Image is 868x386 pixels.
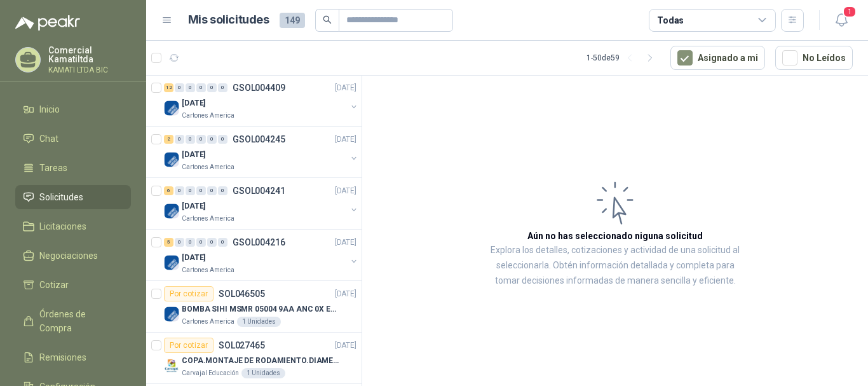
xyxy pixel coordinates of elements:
a: Cotizar [15,273,131,297]
p: GSOL004216 [233,238,285,247]
a: Tareas [15,156,131,180]
p: [DATE] [335,288,356,300]
p: Cartones America [182,162,234,172]
div: Todas [657,13,684,27]
div: 0 [196,83,206,92]
div: 0 [218,135,227,144]
div: 6 [164,186,173,195]
a: Negociaciones [15,244,131,268]
div: 0 [218,83,227,92]
img: Company Logo [164,255,179,270]
span: Solicitudes [39,190,83,204]
div: 0 [186,186,195,195]
p: SOL027465 [219,341,265,350]
div: 0 [207,186,217,195]
a: Chat [15,127,131,151]
span: Inicio [39,102,60,116]
a: Por cotizarSOL046505[DATE] Company LogoBOMBA SIHI MSMR 05004 9AA ANC 0X EAB (Solo la bomba)Carton... [146,281,362,333]
p: COPA.MONTAJE DE RODAMIENTO.DIAMETRO 55.26-VARI-0975.TALLER [182,355,340,367]
p: GSOL004409 [233,83,285,92]
p: [DATE] [335,82,356,94]
p: Comercial Kamatiltda [48,46,131,64]
img: Company Logo [164,100,179,116]
h1: Mis solicitudes [188,11,269,29]
a: Órdenes de Compra [15,302,131,340]
div: 0 [175,83,184,92]
button: Asignado a mi [670,46,765,70]
p: [DATE] [335,340,356,352]
div: 1 Unidades [241,368,285,378]
div: 0 [207,238,217,247]
p: Cartones America [182,317,234,327]
a: Inicio [15,97,131,121]
div: 1 - 50 de 59 [587,48,660,68]
img: Logo peakr [15,15,80,31]
div: 1 Unidades [237,317,281,327]
a: Remisiones [15,345,131,369]
a: Licitaciones [15,214,131,238]
p: [DATE] [182,97,205,109]
div: 12 [164,83,173,92]
img: Company Logo [164,307,179,322]
p: Cartones America [182,111,234,121]
div: 0 [196,186,206,195]
span: 1 [843,6,857,18]
p: [DATE] [182,252,205,264]
p: KAMATI LTDA BIC [48,66,131,74]
p: SOL046505 [219,289,265,298]
div: 0 [218,238,227,247]
span: Tareas [39,161,67,175]
p: GSOL004241 [233,186,285,195]
p: Cartones America [182,265,234,275]
div: 0 [175,238,184,247]
div: Por cotizar [164,338,214,353]
p: Explora los detalles, cotizaciones y actividad de una solicitud al seleccionarla. Obtén informaci... [489,243,741,289]
div: 0 [175,186,184,195]
div: 0 [175,135,184,144]
img: Company Logo [164,152,179,167]
img: Company Logo [164,203,179,219]
button: No Leídos [775,46,853,70]
span: Órdenes de Compra [39,307,119,335]
p: [DATE] [182,200,205,212]
span: Licitaciones [39,219,86,233]
div: 0 [186,238,195,247]
div: 0 [196,238,206,247]
span: search [323,15,332,24]
div: 5 [164,238,173,247]
div: 0 [186,83,195,92]
div: 0 [207,83,217,92]
p: Carvajal Educación [182,368,239,378]
p: [DATE] [335,237,356,249]
a: 2 0 0 0 0 0 GSOL004245[DATE] Company Logo[DATE]Cartones America [164,132,359,172]
h3: Aún no has seleccionado niguna solicitud [527,229,703,243]
p: Cartones America [182,214,234,224]
span: Remisiones [39,350,86,364]
span: 149 [280,13,305,28]
span: Cotizar [39,278,69,292]
div: 0 [207,135,217,144]
div: 0 [186,135,195,144]
a: 5 0 0 0 0 0 GSOL004216[DATE] Company Logo[DATE]Cartones America [164,235,359,275]
span: Chat [39,132,58,146]
div: Por cotizar [164,286,214,301]
span: Negociaciones [39,249,98,263]
p: [DATE] [335,185,356,197]
p: [DATE] [335,134,356,146]
div: 0 [196,135,206,144]
a: 6 0 0 0 0 0 GSOL004241[DATE] Company Logo[DATE]Cartones America [164,183,359,224]
p: GSOL004245 [233,135,285,144]
a: Por cotizarSOL027465[DATE] Company LogoCOPA.MONTAJE DE RODAMIENTO.DIAMETRO 55.26-VARI-0975.TALLER... [146,333,362,384]
div: 0 [218,186,227,195]
button: 1 [830,9,853,32]
p: [DATE] [182,149,205,161]
p: BOMBA SIHI MSMR 05004 9AA ANC 0X EAB (Solo la bomba) [182,303,340,315]
a: 12 0 0 0 0 0 GSOL004409[DATE] Company Logo[DATE]Cartones America [164,80,359,121]
img: Company Logo [164,358,179,373]
a: Solicitudes [15,185,131,209]
div: 2 [164,135,173,144]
